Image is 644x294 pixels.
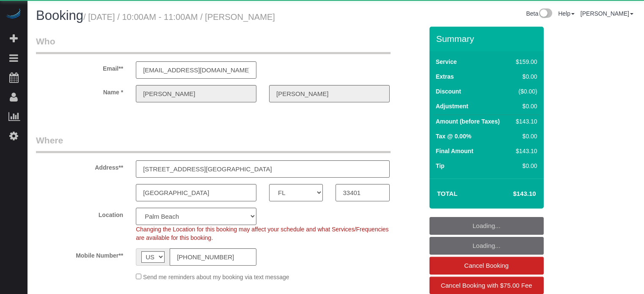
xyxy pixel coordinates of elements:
input: Zip Code** [336,184,389,201]
label: Location [30,208,129,219]
label: Service [436,58,457,66]
a: Cancel Booking [429,257,544,275]
label: Tip [436,162,445,170]
a: [PERSON_NAME] [581,10,633,17]
span: Cancel Booking with $75.00 Fee [441,282,532,289]
input: First Name** [136,85,256,102]
a: Help [558,10,575,17]
div: ($0.00) [512,87,537,96]
span: Booking [36,8,83,23]
div: $143.10 [512,117,537,126]
div: $143.10 [512,147,537,155]
input: Mobile Number** [170,248,256,266]
label: Extras [436,72,454,81]
label: Final Amount [436,147,473,155]
div: $0.00 [512,102,537,110]
strong: Total [437,190,458,197]
h3: Summary [436,34,539,44]
label: Amount (before Taxes) [436,117,500,126]
small: / [DATE] / 10:00AM - 11:00AM / [PERSON_NAME] [83,12,275,22]
div: $0.00 [512,162,537,170]
a: Beta [526,10,552,17]
div: $0.00 [512,72,537,81]
legend: Who [36,35,391,54]
label: Mobile Number** [30,248,129,260]
span: Send me reminders about my booking via text message [143,274,289,280]
div: $159.00 [512,58,537,66]
label: Name * [30,85,129,96]
span: Changing the Location for this booking may affect your schedule and what Services/Frequencies are... [136,226,388,241]
label: Adjustment [436,102,468,110]
img: Automaid Logo [5,8,22,20]
label: Tax @ 0.00% [436,132,471,140]
legend: Where [36,134,391,153]
label: Discount [436,87,461,96]
div: $0.00 [512,132,537,140]
h4: $143.10 [487,190,536,198]
input: Last Name** [269,85,390,102]
img: New interface [538,8,552,19]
